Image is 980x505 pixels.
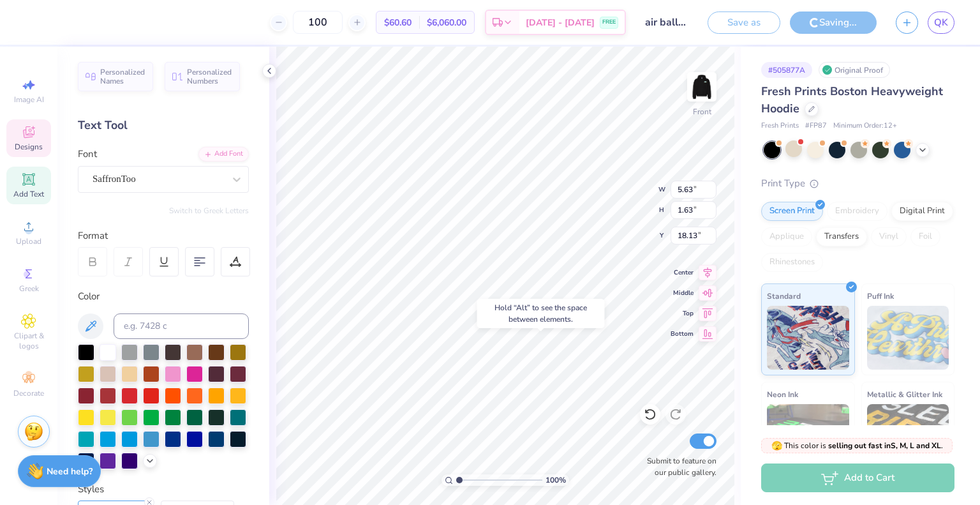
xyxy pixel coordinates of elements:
div: Hold “Alt” to see the space between elements. [477,299,605,328]
span: This color is . [771,440,943,451]
div: Screen Print [761,202,823,221]
span: $6,060.00 [427,16,466,29]
div: Applique [761,227,812,246]
strong: selling out fast in S, M, L and XL [828,441,941,451]
span: $60.60 [384,16,412,29]
div: Format [78,229,250,243]
span: Image AI [14,94,44,105]
img: Standard [767,306,849,370]
span: Personalized Numbers [187,68,232,86]
div: Digital Print [891,202,953,221]
span: Upload [16,236,41,246]
span: 🫣 [771,440,782,452]
span: Bottom [671,329,694,338]
div: # 505877A [761,62,812,78]
span: Greek [19,283,39,294]
span: Standard [767,289,801,303]
span: Center [671,268,694,277]
div: Front [693,106,711,117]
img: Puff Ink [867,306,949,370]
div: Add Font [198,147,249,162]
input: e.g. 7428 c [114,313,249,339]
img: Metallic & Glitter Ink [867,404,949,468]
span: Add Text [13,189,44,199]
span: Metallic & Glitter Ink [867,388,942,401]
span: FREE [602,18,616,27]
div: Vinyl [871,227,907,246]
div: Print Type [761,176,954,191]
span: Fresh Prints Boston Heavyweight Hoodie [761,84,943,116]
input: – – [293,11,343,34]
div: Foil [910,227,940,246]
img: Front [689,74,715,100]
div: Transfers [816,227,867,246]
span: Personalized Names [100,68,145,86]
div: Text Tool [78,117,249,134]
button: Switch to Greek Letters [169,206,249,216]
span: Clipart & logos [6,331,51,351]
div: Embroidery [827,202,887,221]
span: Fresh Prints [761,121,799,132]
a: QK [928,11,954,34]
input: Untitled Design [635,10,698,35]
span: # FP87 [805,121,827,132]
label: Font [78,147,97,162]
div: Color [78,289,249,304]
div: Original Proof [819,62,890,78]
span: Puff Ink [867,289,894,303]
span: Designs [15,142,43,152]
span: QK [934,15,948,30]
span: Top [671,309,694,318]
label: Submit to feature on our public gallery. [640,455,716,478]
strong: Need help? [47,465,93,478]
div: Styles [78,482,249,497]
div: Rhinestones [761,253,823,272]
span: Middle [671,289,694,298]
span: 100 % [546,474,566,486]
span: Neon Ink [767,388,798,401]
span: Decorate [13,388,44,398]
span: [DATE] - [DATE] [526,16,595,29]
span: Minimum Order: 12 + [833,121,897,132]
img: Neon Ink [767,404,849,468]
